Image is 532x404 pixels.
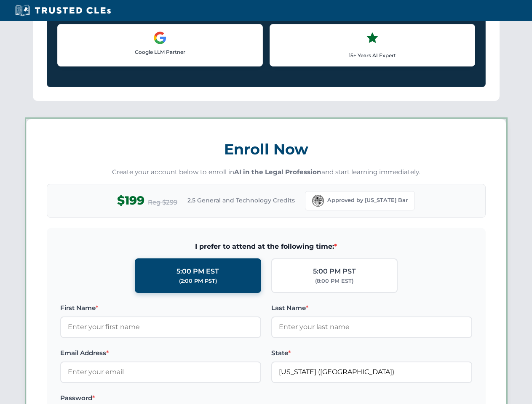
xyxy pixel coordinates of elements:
img: Trusted CLEs [13,4,113,17]
img: Florida Bar [312,195,324,207]
h3: Enroll Now [47,136,486,162]
input: Florida (FL) [271,361,472,383]
span: $199 [117,191,144,210]
p: Create your account below to enroll in and start learning immediately. [47,167,486,177]
img: Google [153,31,167,45]
p: 15+ Years AI Expert [277,51,468,59]
input: Enter your email [60,361,261,383]
input: Enter your last name [271,316,472,338]
label: State [271,348,472,358]
label: First Name [60,303,261,313]
label: Password [60,393,261,403]
div: 5:00 PM EST [176,266,219,277]
label: Last Name [271,303,472,313]
p: Google LLM Partner [64,48,256,56]
span: Approved by [US_STATE] Bar [327,196,408,205]
strong: AI in the Legal Profession [234,168,321,176]
label: Email Address [60,348,261,358]
span: Reg $299 [148,197,177,207]
div: 5:00 PM PST [313,266,356,277]
div: (8:00 PM EST) [315,277,353,285]
div: (2:00 PM PST) [179,277,217,285]
span: I prefer to attend at the following time: [60,241,472,252]
input: Enter your first name [60,316,261,338]
span: 2.5 General and Technology Credits [187,196,295,205]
